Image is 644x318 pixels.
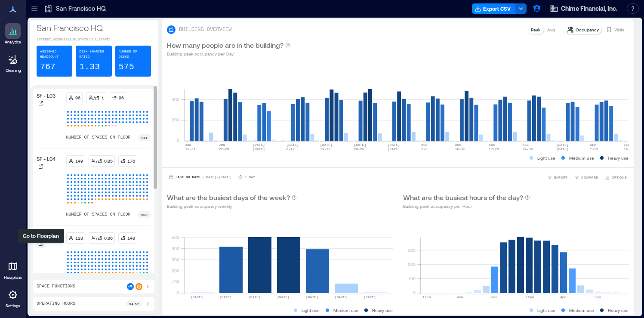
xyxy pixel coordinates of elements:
p: Settings [6,303,20,309]
text: 4am [457,295,463,299]
p: Desk-sharing ratio [79,49,108,59]
tspan: 400 [172,97,179,102]
text: 8am [491,295,498,299]
tspan: 400 [172,246,179,251]
text: [DATE] [388,147,400,151]
p: 176 [127,157,135,164]
text: 12pm [526,295,534,299]
text: JUN [185,143,191,147]
text: AUG [421,143,428,147]
text: 7-13 [590,147,598,151]
tspan: 100 [172,279,179,284]
text: 17-23 [489,147,499,151]
p: BUILDING OVERVIEW [179,26,231,33]
p: SF - L04 [37,155,55,162]
p: Building peak occupancy per Day [167,50,290,57]
text: 12am [422,295,431,299]
text: [DATE] [219,295,232,299]
text: [DATE] [364,295,376,299]
p: Building peak occupancy weekly [167,203,297,210]
p: Light use [537,154,555,161]
text: [DATE] [248,295,261,299]
text: 3-9 [421,147,428,151]
tspan: 0 [413,290,415,295]
p: Number of Desks [119,49,148,59]
text: 4pm [560,295,567,299]
tspan: 0 [177,138,179,143]
text: AUG [455,143,462,147]
text: 24-30 [523,147,533,151]
tspan: 200 [172,117,179,122]
text: 13-19 [320,147,330,151]
p: 767 [40,61,55,73]
text: [DATE] [306,295,318,299]
text: JUN [219,143,225,147]
span: OPTIONS [612,175,627,180]
tspan: 200 [407,262,415,267]
p: / [93,94,95,101]
button: OPTIONS [603,173,629,182]
p: 575 [119,61,134,73]
text: [DATE] [253,147,265,151]
p: Visits [614,26,624,33]
text: SEP [624,143,630,147]
tspan: 500 [172,235,179,240]
button: Export CSV [472,3,516,14]
p: How many people are in the building? [167,40,283,50]
text: [DATE] [191,295,203,299]
text: 10-16 [455,147,465,151]
tspan: 100 [407,276,415,281]
a: Analytics [2,21,24,47]
p: What are the busiest hours of the day? [403,192,523,203]
p: Medium use [333,307,358,314]
p: 200 [141,212,148,217]
text: [DATE] [253,143,265,147]
p: SF - L05 [37,232,55,239]
p: Heavy use [608,307,629,314]
p: 96 [75,94,80,101]
p: [STREET_ADDRESS][US_STATE][US_STATE] [37,37,151,42]
p: Light use [302,307,320,314]
p: Heavy use [608,154,629,161]
p: 128 [75,235,83,241]
p: / [96,235,97,241]
text: 6-12 [287,147,295,151]
p: 0.85 [104,157,113,164]
text: [DATE] [287,143,299,147]
p: Peak [531,26,540,33]
text: [DATE] [277,295,290,299]
p: / [96,157,97,164]
a: Floorplans [1,256,25,283]
text: 15-21 [185,147,195,151]
p: Heavy use [372,307,393,314]
p: Avg [547,26,555,33]
span: Chime Financial, Inc. [561,4,617,13]
a: Cleaning [2,49,24,76]
text: 14-20 [624,147,634,151]
p: 96 [119,94,124,101]
p: 9a - 5p [129,301,139,306]
p: number of spaces on floor [66,134,131,141]
text: 8pm [595,295,601,299]
p: 149 [75,157,83,164]
text: [DATE] [556,147,569,151]
text: AUG [489,143,495,147]
p: Operating Hours [37,300,75,307]
p: SF - L03 [37,92,55,99]
text: 22-28 [219,147,229,151]
p: 1.33 [79,61,100,73]
a: Settings [3,284,23,311]
p: Occupancy [576,26,599,33]
tspan: 0 [177,290,179,295]
button: Last 90 Days |[DATE]-[DATE] [167,173,233,182]
button: Chime Financial, Inc. [547,2,620,15]
text: [DATE] [556,143,569,147]
p: Medium use [569,307,594,314]
p: Assigned Headcount [40,49,69,59]
p: 1 [102,94,104,101]
p: Floorplans [4,275,22,280]
p: San Francisco HQ [37,22,151,34]
p: Cleaning [6,68,21,73]
text: [DATE] [335,295,347,299]
text: SEP [590,143,596,147]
